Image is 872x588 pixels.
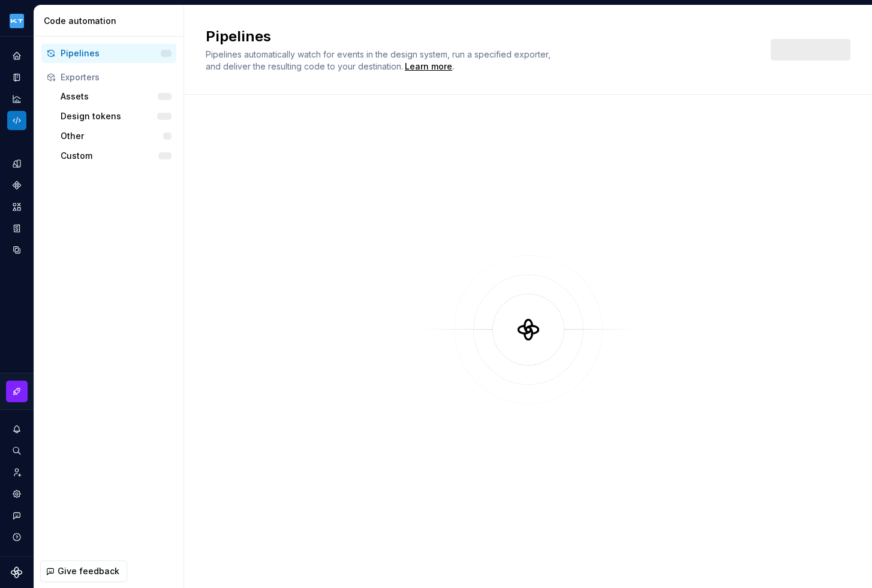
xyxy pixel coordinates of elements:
[403,62,454,71] span: .
[56,146,176,165] button: Custom
[405,61,452,73] a: Learn more
[7,484,26,503] a: Settings
[61,47,161,59] div: Pipelines
[58,565,119,577] span: Give feedback
[206,27,756,46] h2: Pipelines
[10,14,24,28] img: dee6e31e-e192-4f70-8333-ba8f88832f05.png
[7,89,26,108] a: Analytics
[7,463,26,482] a: Invite team
[61,91,158,102] div: Assets
[7,176,26,195] a: Components
[7,420,26,439] button: Notifications
[7,506,26,525] button: Contact support
[56,87,176,106] button: Assets
[56,126,176,146] button: Other
[7,68,26,87] a: Documentation
[7,197,26,216] a: Assets
[206,49,553,71] span: Pipelines automatically watch for events in the design system, run a specified exporter, and deli...
[44,15,179,27] div: Code automation
[7,111,26,130] a: Code automation
[11,566,23,578] svg: Supernova Logo
[7,219,26,238] a: Storybook stories
[7,441,26,460] button: Search ⌘K
[56,107,176,126] button: Design tokens
[61,150,158,162] div: Custom
[61,110,157,122] div: Design tokens
[7,240,26,260] a: Data sources
[61,71,172,83] div: Exporters
[61,130,163,142] div: Other
[41,44,176,63] button: Pipelines
[7,154,26,173] a: Design tokens
[40,560,127,582] button: Give feedback
[7,46,26,65] a: Home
